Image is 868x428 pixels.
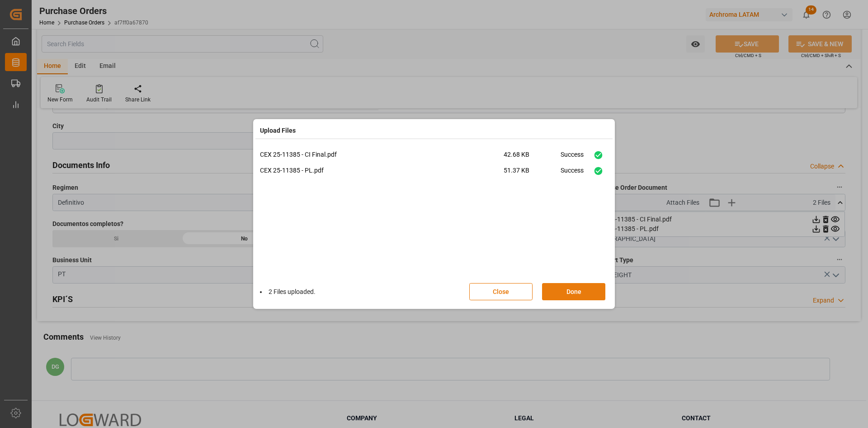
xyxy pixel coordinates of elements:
button: Done [542,283,605,300]
p: CEX 25-11385 - CI Final.pdf [260,150,504,159]
h4: Upload Files [260,126,296,135]
li: 2 Files uploaded. [260,287,316,297]
button: Close [469,283,533,300]
span: 42.68 KB [504,150,561,166]
div: Success [561,150,584,166]
span: 51.37 KB [504,166,561,182]
div: Success [561,166,584,182]
p: CEX 25-11385 - PL.pdf [260,166,504,175]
